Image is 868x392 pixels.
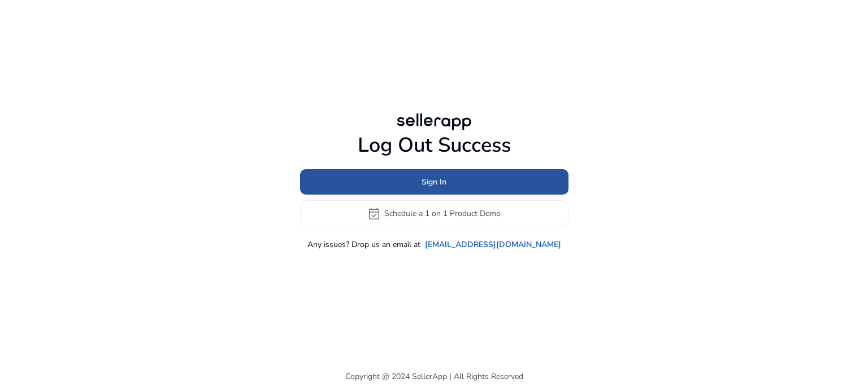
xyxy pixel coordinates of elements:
[300,133,568,157] h1: Log Out Success
[300,200,568,227] button: event_availableSchedule a 1 on 1 Product Demo
[307,239,420,250] p: Any issues? Drop us an email at
[300,169,568,195] button: Sign In
[367,207,381,221] span: event_available
[425,239,561,250] a: [EMAIL_ADDRESS][DOMAIN_NAME]
[422,176,446,188] span: Sign In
